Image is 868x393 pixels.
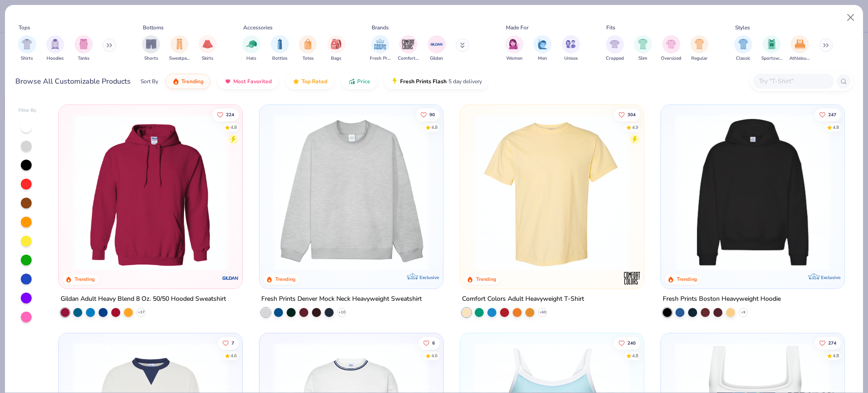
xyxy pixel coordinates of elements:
img: Unisex Image [566,39,576,49]
button: Like [416,108,439,121]
button: filter button [327,35,345,62]
button: filter button [18,35,36,62]
div: filter for Hats [242,35,260,62]
img: Oversized Image [666,39,676,49]
span: Hats [246,55,256,62]
img: 91acfc32-fd48-4d6b-bdad-a4c1a30ac3fc [670,114,835,270]
div: filter for Skirts [198,35,217,62]
button: Fresh Prints Flash5 day delivery [384,74,489,89]
span: Bags [331,55,341,62]
button: filter button [761,35,782,62]
span: Bottles [272,55,288,62]
div: filter for Cropped [606,35,624,62]
span: Regular [691,55,708,62]
div: Made For [506,24,528,32]
button: Like [815,336,841,349]
div: filter for Sweatpants [169,35,190,62]
div: filter for Regular [690,35,708,62]
button: Top Rated [286,74,334,89]
div: Fresh Prints Denver Mock Neck Heavyweight Sweatshirt [261,294,422,305]
span: Gildan [430,55,443,62]
div: 4.8 [833,124,839,131]
span: Cropped [606,55,624,62]
div: 4.8 [231,124,237,131]
div: filter for Bottles [271,35,289,62]
span: Tanks [78,55,90,62]
img: 029b8af0-80e6-406f-9fdc-fdf898547912 [469,114,635,270]
button: filter button [661,35,681,62]
img: Sweatpants Image [175,39,184,49]
div: Fits [606,24,615,32]
div: filter for Oversized [661,35,681,62]
span: Sweatpants [169,55,190,62]
span: Most Favorited [233,78,272,85]
div: Browse All Customizable Products [15,76,131,87]
img: Hoodies Image [50,39,60,49]
span: Fresh Prints Flash [400,78,447,85]
img: Gildan Image [430,38,443,51]
img: most_fav.gif [224,78,231,85]
div: filter for Bags [327,35,345,62]
button: filter button [428,35,446,62]
span: 90 [429,112,435,117]
div: Sort By [141,77,158,85]
img: Tanks Image [79,39,89,49]
button: filter button [505,35,524,62]
span: 240 [627,341,636,345]
img: Shorts Image [146,39,156,49]
button: Trending [165,74,210,89]
button: Like [815,108,841,121]
span: Unisex [564,55,578,62]
div: filter for Totes [299,35,317,62]
span: Hoodies [47,55,64,62]
button: filter button [789,35,810,62]
span: Totes [302,55,314,62]
span: 6 [432,341,435,345]
span: Classic [736,55,750,62]
img: Comfort Colors logo [623,269,641,287]
span: Shorts [144,55,158,62]
img: Totes Image [303,39,313,49]
button: filter button [46,35,64,62]
div: filter for Fresh Prints [370,35,391,62]
img: Bags Image [331,39,341,49]
button: Like [614,108,640,121]
button: filter button [370,35,391,62]
button: filter button [690,35,708,62]
button: filter button [142,35,160,62]
span: Comfort Colors [398,55,419,62]
img: Classic Image [738,39,749,49]
span: + 9 [741,310,745,315]
div: 4.9 [632,124,638,131]
button: filter button [75,35,93,62]
span: 5 day delivery [448,76,482,87]
button: filter button [562,35,580,62]
span: 7 [232,341,235,345]
img: Men Image [538,39,547,49]
span: Exclusive [821,275,840,280]
span: Men [538,55,547,62]
button: Most Favorited [217,74,278,89]
span: Sportswear [761,55,782,62]
button: Like [218,336,239,349]
img: Sportswear Image [767,39,777,49]
div: 4.6 [431,352,438,359]
span: 224 [226,112,235,117]
span: Exclusive [420,275,439,280]
span: Slim [638,55,647,62]
button: filter button [533,35,552,62]
button: filter button [242,35,260,62]
div: filter for Women [505,35,524,62]
img: a90f7c54-8796-4cb2-9d6e-4e9644cfe0fe [434,114,599,270]
button: filter button [606,35,624,62]
span: Fresh Prints [370,55,391,62]
img: Fresh Prints Image [373,38,387,51]
div: Brands [372,24,389,32]
div: filter for Shorts [142,35,160,62]
button: filter button [271,35,289,62]
img: Hats Image [246,39,257,49]
div: Filter By [19,107,37,114]
button: Like [419,336,439,349]
span: Shirts [21,55,33,62]
img: Slim Image [638,39,648,49]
